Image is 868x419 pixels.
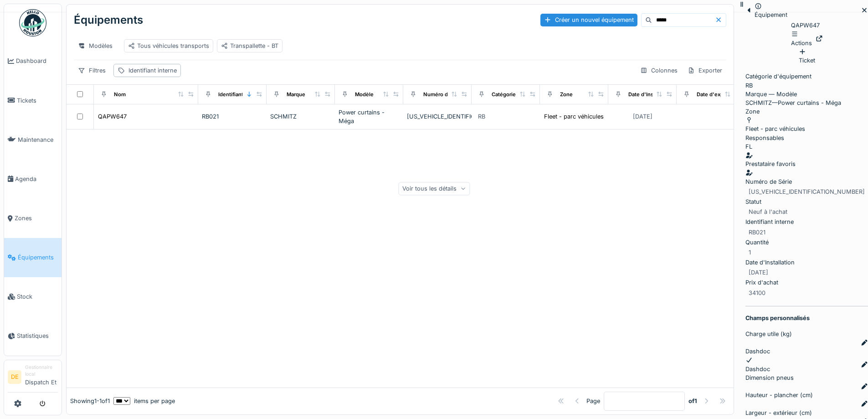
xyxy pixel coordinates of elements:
[791,30,812,47] div: Actions
[633,112,652,121] div: [DATE]
[74,64,110,77] div: Filtres
[683,64,726,77] div: Exporter
[586,397,600,405] div: Page
[407,112,468,121] div: [US_VEHICLE_IDENTIFICATION_NUMBER]
[749,228,765,237] div: RB021
[745,347,868,356] div: Dashdoc
[745,72,868,81] div: Catégorie d'équipement
[398,182,470,195] div: Voir tous les détails
[18,253,58,262] span: Équipements
[25,364,58,378] div: Gestionnaire local
[745,391,868,399] div: Hauteur - plancher (cm)
[745,258,868,267] div: Date d'Installation
[745,197,868,206] div: Statut
[202,112,263,121] div: RB021
[17,292,58,301] span: Stock
[745,160,868,168] div: Prestataire favoris
[17,331,58,340] span: Statistiques
[8,364,58,393] a: DE Gestionnaire localDispatch Et
[218,91,262,98] div: Identifiant interne
[745,314,810,322] strong: Champs personnalisés
[697,91,739,98] div: Date d'expiration
[745,365,770,373] div: Dashdoc
[128,66,177,75] div: Identifiant interne
[287,91,305,98] div: Marque
[749,268,768,277] div: [DATE]
[4,81,62,120] a: Tickets
[270,112,331,121] div: SCHMITZ
[221,41,278,50] div: Transpallette - BT
[745,124,805,133] div: Fleet - parc véhicules
[114,91,126,98] div: Nom
[745,217,868,226] div: Identifiant interne
[339,108,400,125] div: Power curtains - Méga
[799,47,815,65] div: Ticket
[749,207,787,216] div: Neuf à l'achat
[25,364,58,390] li: Dispatch Et
[544,112,604,121] div: Fleet - parc véhicules
[8,370,21,384] li: DE
[745,134,868,142] div: Responsables
[745,330,868,338] div: Charge utile (kg)
[4,238,62,277] a: Équipements
[749,289,765,297] div: 34100
[4,199,62,238] a: Zones
[16,57,58,65] span: Dashboard
[478,112,485,121] div: RB
[17,96,58,105] span: Tickets
[19,9,46,36] img: Badge_color-CXgf-gQk.svg
[4,159,62,198] a: Agenda
[4,316,62,356] a: Statistiques
[745,409,868,417] div: Largeur - extérieur (cm)
[128,41,209,50] div: Tous véhicules transports
[688,397,697,405] strong: of 1
[745,90,868,98] div: Marque — Modèle
[628,91,673,98] div: Date d'Installation
[74,39,117,52] div: Modèles
[540,14,637,26] div: Créer un nouvel équipement
[636,64,682,77] div: Colonnes
[113,397,175,405] div: items per page
[749,187,865,196] div: [US_VEHICLE_IDENTIFICATION_NUMBER]
[745,278,868,287] div: Prix d'achat
[355,91,374,98] div: Modèle
[70,397,110,405] div: Showing 1 - 1 of 1
[755,10,787,19] div: Équipement
[749,248,751,257] div: 1
[560,91,573,98] div: Zone
[15,175,58,183] span: Agenda
[745,373,868,382] div: Dimension pneus
[745,107,868,116] div: Zone
[74,8,143,32] div: Équipements
[745,90,868,107] div: SCHMITZ — Power curtains - Méga
[4,277,62,316] a: Stock
[745,142,752,151] div: FL
[15,214,58,222] span: Zones
[791,21,823,47] div: QAPW647
[18,135,58,144] span: Maintenance
[745,72,868,89] div: RB
[492,91,555,98] div: Catégories d'équipement
[423,91,465,98] div: Numéro de Série
[745,238,868,247] div: Quantité
[4,120,62,159] a: Maintenance
[4,41,62,81] a: Dashboard
[745,177,868,186] div: Numéro de Série
[98,112,127,121] div: QAPW647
